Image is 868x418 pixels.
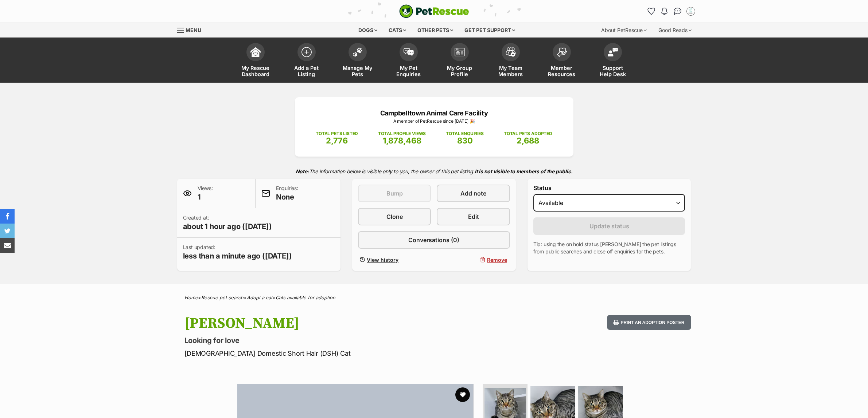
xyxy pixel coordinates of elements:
span: My Team Members [494,65,527,77]
img: logo-cat-932fe2b9b8326f06289b0f2fb663e598f794de774fb13d1741a6617ecf9a85b4.svg [399,4,469,18]
span: Remove [487,256,507,264]
a: My Rescue Dashboard [230,39,281,83]
a: PetRescue [399,4,469,18]
label: Status [533,185,685,191]
a: Conversations (0) [358,231,510,249]
span: Conversations (0) [408,236,459,244]
a: My Group Profile [434,39,485,83]
span: Clone [386,212,403,221]
span: 830 [457,136,473,145]
span: My Group Profile [443,65,476,77]
button: Update status [533,217,685,235]
img: notifications-46538b983faf8c2785f20acdc204bb7945ddae34d4c08c2a6579f10ce5e182be.svg [661,8,667,15]
a: Conversations [672,5,684,17]
div: > > > [166,295,702,300]
img: team-members-icon-5396bd8760b3fe7c0b43da4ab00e1e3bb1a5d9ba89233759b79545d2d3fc5d0d.svg [506,47,516,57]
span: Support Help Desk [596,65,629,77]
img: Animal Care Facility Staff profile pic [687,8,694,15]
button: favourite [455,387,470,402]
p: Enquiries: [276,185,298,202]
span: None [276,192,298,202]
a: Edit [437,208,510,225]
button: Print an adoption poster [607,315,691,330]
a: Home [184,295,198,300]
span: Member Resources [545,65,578,77]
span: 1,878,468 [383,136,421,145]
span: Manage My Pets [341,65,374,77]
p: TOTAL PROFILE VIEWS [378,130,426,137]
p: Looking for love [184,335,493,346]
span: 2,688 [517,136,539,145]
span: 1 [198,192,213,202]
a: Add note [437,185,510,202]
span: My Pet Enquiries [392,65,425,77]
ul: Account quick links [646,5,697,17]
img: member-resources-icon-8e73f808a243e03378d46382f2149f9095a855e16c252ad45f914b54edf8863c.svg [557,47,567,57]
a: Manage My Pets [332,39,383,83]
button: Bump [358,185,431,202]
div: Cats [384,23,411,38]
span: 2,776 [326,136,348,145]
a: Member Resources [536,39,587,83]
a: Clone [358,208,431,225]
button: My account [685,5,697,17]
a: My Team Members [485,39,536,83]
p: Created at: [183,214,272,232]
p: TOTAL PETS LISTED [316,130,358,137]
span: Add a Pet Listing [290,65,323,77]
img: group-profile-icon-3fa3cf56718a62981997c0bc7e787c4b2cf8bcc04b72c1350f741eb67cf2f40e.svg [455,48,465,56]
p: TOTAL PETS ADOPTED [504,130,552,137]
div: Get pet support [459,23,520,38]
span: View history [367,256,398,264]
div: Good Reads [653,23,697,38]
img: dashboard-icon-eb2f2d2d3e046f16d808141f083e7271f6b2e854fb5c12c21221c1fb7104beca.svg [250,47,261,57]
span: Menu [186,27,201,33]
p: TOTAL ENQUIRIES [446,130,483,137]
img: chat-41dd97257d64d25036548639549fe6c8038ab92f7586957e7f3b1b290dea8141.svg [674,8,681,15]
span: less than a minute ago ([DATE]) [183,251,292,261]
div: Other pets [412,23,458,38]
div: About PetRescue [596,23,652,38]
img: add-pet-listing-icon-0afa8454b4691262ce3f59096e99ab1cd57d4a30225e0717b998d2c9b9846f56.svg [301,47,312,57]
strong: It is not visible to members of the public. [475,168,573,174]
button: Notifications [659,5,670,17]
img: help-desk-icon-fdf02630f3aa405de69fd3d07c3f3aa587a6932b1a1747fa1d2bba05be0121f9.svg [608,48,618,56]
img: pet-enquiries-icon-7e3ad2cf08bfb03b45e93fb7055b45f3efa6380592205ae92323e6603595dc1f.svg [404,48,414,56]
p: Views: [198,185,213,202]
a: View history [358,255,431,265]
p: Tip: using the on hold status [PERSON_NAME] the pet listings from public searches and close off e... [533,241,685,255]
span: Bump [386,189,403,198]
p: The information below is visible only to you, the owner of this pet listing. [177,164,691,179]
p: Campbelltown Animal Care Facility [306,108,563,118]
span: Update status [589,222,629,230]
div: Dogs [353,23,382,38]
strong: Note: [296,168,309,174]
a: Favourites [646,5,657,17]
a: Add a Pet Listing [281,39,332,83]
p: Last updated: [183,244,292,261]
span: Add note [460,189,486,198]
span: about 1 hour ago ([DATE]) [183,221,272,232]
a: Rescue pet search [201,295,244,300]
a: Menu [177,23,206,36]
p: A member of PetRescue since [DATE] 🎉 [306,118,563,125]
a: Cats available for adoption [276,295,335,300]
a: My Pet Enquiries [383,39,434,83]
a: Adopt a cat [247,295,272,300]
span: Edit [468,212,479,221]
img: manage-my-pets-icon-02211641906a0b7f246fdf0571729dbe1e7629f14944591b6c1af311fb30b64b.svg [353,47,363,57]
span: My Rescue Dashboard [239,65,272,77]
a: Support Help Desk [587,39,638,83]
p: [DEMOGRAPHIC_DATA] Domestic Short Hair (DSH) Cat [184,348,493,358]
h1: [PERSON_NAME] [184,315,493,332]
button: Remove [437,255,510,265]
